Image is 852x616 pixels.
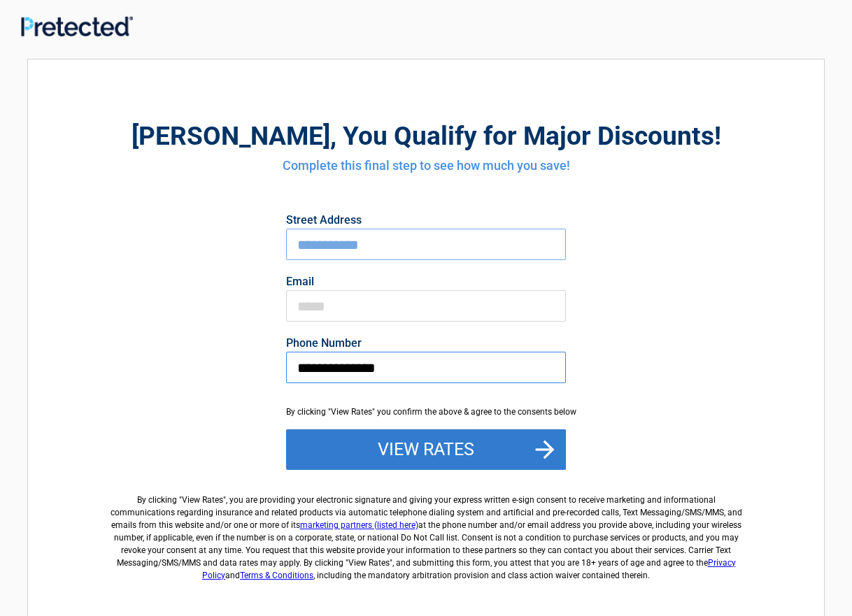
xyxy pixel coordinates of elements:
h4: Complete this final step to see how much you save! [105,157,747,175]
span: [PERSON_NAME] [132,121,330,151]
label: By clicking " ", you are providing your electronic signature and giving your express written e-si... [105,482,747,582]
label: Phone Number [286,338,566,349]
button: View Rates [286,429,566,470]
a: Terms & Conditions [240,571,313,580]
a: Privacy Policy [202,558,736,580]
label: Email [286,276,566,287]
a: marketing partners (listed here) [300,520,418,530]
div: By clicking "View Rates" you confirm the above & agree to the consents below [286,406,566,418]
h2: , You Qualify for Major Discounts! [105,119,747,153]
label: Street Address [286,215,566,226]
img: Main Logo [21,16,133,36]
span: View Rates [182,495,223,505]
